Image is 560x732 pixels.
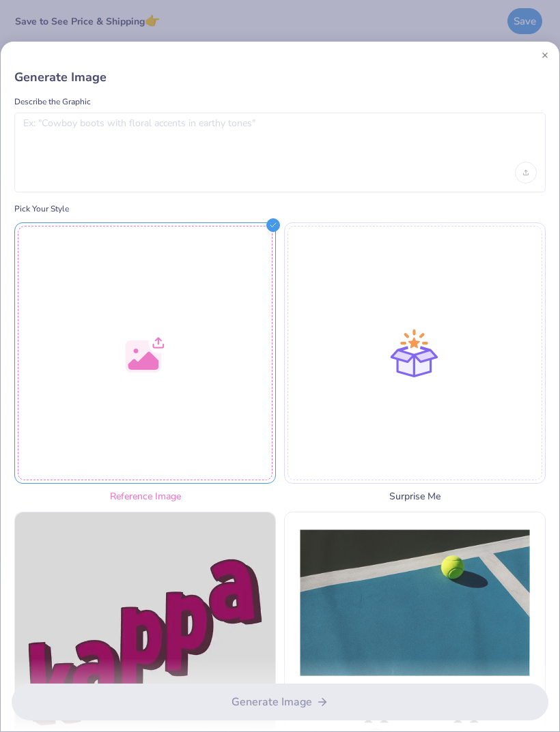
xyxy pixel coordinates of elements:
button: Close [542,52,548,59]
div: Upload image [515,162,537,184]
label: Describe the Graphic [14,96,546,107]
span: Surprise Me [284,489,546,503]
label: Pick Your Style [14,203,546,214]
div: Generate Image [14,69,546,85]
span: Reference Image [14,489,276,503]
